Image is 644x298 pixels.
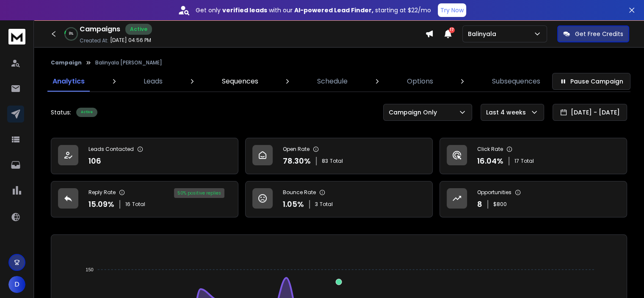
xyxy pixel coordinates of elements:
[477,146,503,153] p: Click Rate
[514,158,519,164] span: 17
[51,59,82,66] button: Campaign
[477,189,511,196] p: Opportunities
[8,276,25,293] button: D
[132,201,145,208] span: Total
[552,73,630,90] button: Pause Campaign
[320,201,333,208] span: Total
[557,25,629,42] button: Get Free Credits
[47,71,90,92] a: Analytics
[283,155,311,167] p: 78.30 %
[138,71,168,92] a: Leads
[53,76,85,86] p: Analytics
[222,76,258,86] p: Sequences
[468,30,500,38] p: Balinyala
[69,31,73,36] p: 8 %
[521,158,534,164] span: Total
[283,198,304,210] p: 1.05 %
[217,71,263,92] a: Sequences
[439,138,627,174] a: Click Rate16.04%17Total
[8,29,25,45] img: logo
[438,3,466,17] button: Try Now
[575,30,623,38] p: Get Free Credits
[88,189,116,196] p: Reply Rate
[317,76,348,86] p: Schedule
[486,108,529,117] p: Last 4 weeks
[196,6,431,14] p: Get only with our starting at $22/mo
[222,6,267,14] strong: verified leads
[407,76,433,86] p: Options
[283,189,316,196] p: Bounce Rate
[439,181,627,217] a: Opportunities8$800
[245,138,433,174] a: Open Rate78.30%83Total
[51,181,238,217] a: Reply Rate15.09%16Total50% positive replies
[95,59,162,66] p: Balinyala [PERSON_NAME]
[144,76,163,86] p: Leads
[312,71,353,92] a: Schedule
[174,188,224,198] div: 50 % positive replies
[315,201,318,208] span: 3
[330,158,343,164] span: Total
[493,201,507,208] p: $ 800
[80,24,120,34] h1: Campaigns
[88,146,134,153] p: Leads Contacted
[125,201,130,208] span: 16
[389,108,440,117] p: Campaign Only
[402,71,438,92] a: Options
[294,6,373,14] strong: AI-powered Lead Finder,
[487,71,545,92] a: Subsequences
[80,37,108,44] p: Created At:
[283,146,310,153] p: Open Rate
[553,104,627,121] button: [DATE] - [DATE]
[440,6,464,14] p: Try Now
[125,24,152,35] div: Active
[51,108,71,117] p: Status:
[322,158,328,164] span: 83
[449,27,455,33] span: 17
[76,108,97,117] div: Active
[110,37,151,44] p: [DATE] 04:56 PM
[88,198,114,210] p: 15.09 %
[477,155,503,167] p: 16.04 %
[51,138,238,174] a: Leads Contacted106
[492,76,540,86] p: Subsequences
[88,155,101,167] p: 106
[477,198,482,210] p: 8
[86,267,94,272] tspan: 150
[245,181,433,217] a: Bounce Rate1.05%3Total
